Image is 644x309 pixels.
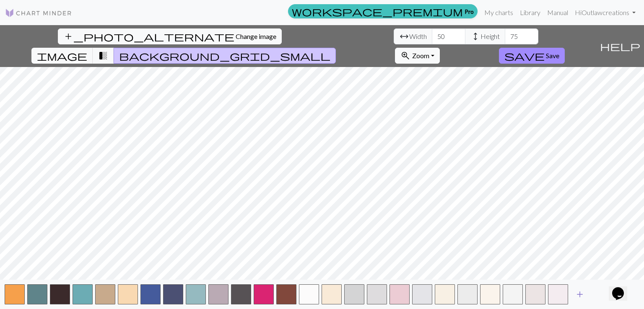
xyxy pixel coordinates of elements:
[98,50,108,62] span: transition_fade
[499,48,565,64] button: Save
[58,28,282,44] button: Change image
[596,25,644,67] button: Help
[395,48,440,64] button: Zoom
[480,31,500,41] span: Height
[399,31,409,42] span: arrow_range
[292,5,463,17] span: workspace_premium
[575,288,585,300] span: add
[517,4,544,21] a: Library
[409,31,427,41] span: Width
[119,50,330,62] span: background_grid_small
[5,8,72,18] img: Logo
[481,4,517,21] a: My charts
[412,51,429,59] span: Zoom
[37,50,87,62] span: image
[400,50,410,62] span: zoom_in
[569,286,590,302] button: Add color
[288,4,478,18] a: Pro
[546,51,559,59] span: Save
[571,4,639,21] a: HiOutlawcreations
[504,50,545,62] span: save
[470,31,480,42] span: height
[609,276,636,301] iframe: chat widget
[63,31,234,42] span: add_photo_alternate
[600,40,640,52] span: help
[544,4,571,21] a: Manual
[236,32,276,40] span: Change image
